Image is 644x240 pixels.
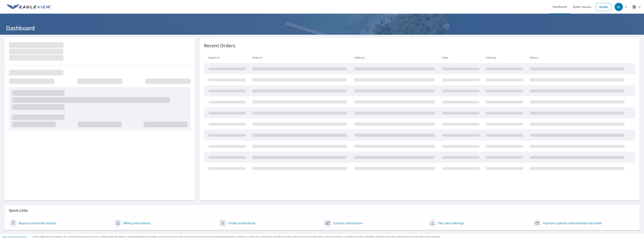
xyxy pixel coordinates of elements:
[333,221,363,225] a: Contact information
[483,52,527,63] th: Delivery
[15,235,27,238] a: Privacy Policy
[543,221,602,225] a: Payment options and membership levels
[527,52,629,63] th: Status
[2,235,13,238] a: Terms of Use
[249,52,351,63] th: Product
[204,42,236,49] p: Recent Orders
[204,52,249,63] th: Report #
[124,221,151,225] a: Billing information
[596,3,611,11] a: Order
[439,52,483,63] th: Date
[32,235,642,238] p: © 2025 Eagle View Technologies, Inc. and Pictometry International Corp. All Rights Reserved. Repo...
[19,221,56,225] a: Reports and order history
[2,236,27,238] p: |
[4,24,640,32] h1: Dashboard
[228,221,256,225] a: Order preferences
[9,208,635,213] p: Quick Links
[7,4,51,10] img: EV Logo
[615,3,623,11] div: BL
[351,52,439,63] th: Address
[438,221,464,225] a: Text alert settings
